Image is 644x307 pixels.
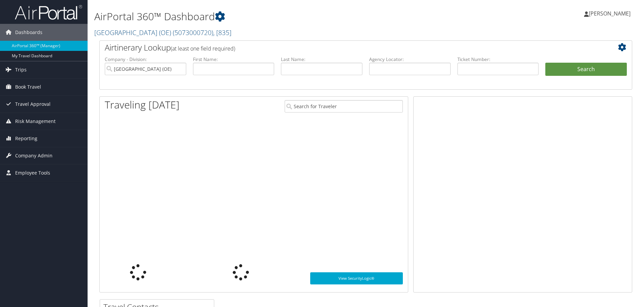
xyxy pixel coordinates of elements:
span: Dashboards [15,24,42,41]
span: Employee Tools [15,164,50,181]
span: Travel Approval [15,96,51,113]
a: [PERSON_NAME] [584,3,637,24]
h1: AirPortal 360™ Dashboard [94,9,456,24]
a: View SecurityLogic® [310,272,403,284]
label: Last Name: [281,56,362,63]
span: , [ 835 ] [213,28,231,37]
span: Risk Management [15,113,56,130]
label: Company - Division: [105,56,186,63]
img: airportal-logo.png [15,4,82,20]
span: Trips [15,61,27,78]
label: First Name: [193,56,275,63]
span: Reporting [15,130,37,147]
span: [PERSON_NAME] [589,10,631,17]
span: Book Travel [15,79,41,95]
label: Agency Locator: [369,56,451,63]
a: [GEOGRAPHIC_DATA] (OE) [94,28,231,37]
span: ( 5073000720 ) [173,28,213,37]
input: Search for Traveler [285,100,403,113]
label: Ticket Number: [457,56,539,63]
button: Search [545,63,627,76]
span: (at least one field required) [171,45,235,52]
span: Company Admin [15,147,53,164]
h1: Traveling [DATE] [105,98,180,112]
h2: Airtinerary Lookup [105,42,582,53]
